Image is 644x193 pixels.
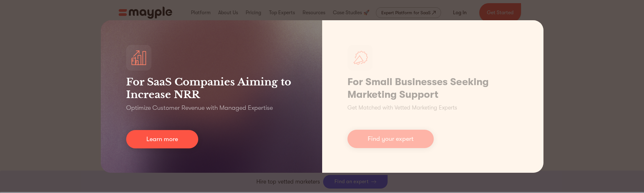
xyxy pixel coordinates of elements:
p: Optimize Customer Revenue with Managed Expertise [126,103,273,112]
a: Learn more [126,130,198,148]
a: Find your expert [347,130,434,148]
h3: For SaaS Companies Aiming to Increase NRR [126,76,297,101]
p: Get Matched with Vetted Marketing Experts [347,103,457,112]
h1: For Small Businesses Seeking Marketing Support [347,76,518,101]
